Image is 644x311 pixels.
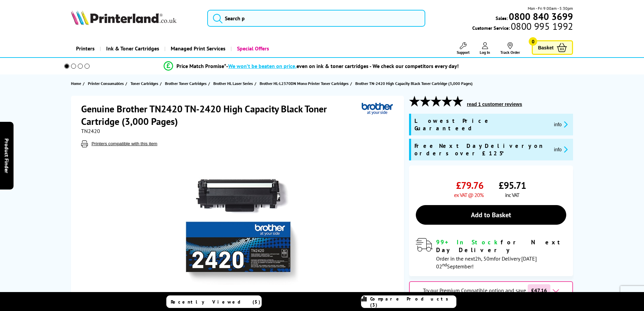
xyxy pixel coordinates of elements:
span: TN2420 [81,128,100,134]
span: Brother HL Laser Series [213,80,253,87]
span: 0 [529,37,537,46]
span: Brother TN-2420 High Capacity Black Toner Cartridge (3,000 Pages) [355,81,473,86]
a: Support [457,42,470,55]
button: read 1 customer reviews [465,101,524,107]
div: - even on ink & toner cartridges - We check our competitors every day! [226,63,459,69]
span: inc VAT [505,192,519,198]
button: promo-description [552,120,570,128]
a: Special Offers [231,40,274,57]
span: We won’t be beaten on price, [228,63,296,69]
div: modal_delivery [416,238,566,269]
h1: Genuine Brother TN2420 TN-2420 High Capacity Black Toner Cartridge (3,000 Pages) [81,103,362,128]
span: Free Next Day Delivery on orders over £125* [414,142,549,157]
img: Printerland Logo [71,10,176,25]
a: Compare Products (3) [361,295,456,308]
span: Mon - Fri 9:00am - 5:30pm [528,5,573,12]
sup: nd [442,262,447,268]
input: Search p [207,10,425,27]
span: Product Finder [3,138,10,173]
a: Brother Toner Cartridges [165,80,208,87]
span: Toner Cartridges [130,80,158,87]
span: Support [457,50,470,55]
a: Toner Cartridges [130,80,160,87]
a: Track Order [500,42,520,55]
span: £47.16 [528,284,550,296]
span: 2h, 50m [475,255,494,262]
span: 99+ In Stock [436,238,501,246]
span: Recently Viewed (5) [171,299,261,305]
span: Basket [538,43,553,52]
span: Brother Toner Cartridges [165,80,207,87]
span: £79.76 [456,179,483,192]
a: Recently Viewed (5) [166,295,262,308]
span: Sales: [496,15,508,21]
a: Basket 0 [532,40,573,55]
li: modal_Promise [55,60,568,72]
a: Brother HL-L2370DN Mono Printer Toner Cartridges [260,80,350,87]
button: promo-description [552,146,570,153]
span: Order in the next for Delivery [DATE] 02 September! [436,255,537,270]
a: Home [71,80,83,87]
button: Printers compatible with this item [90,141,160,147]
a: Log In [480,42,490,55]
img: Brother [362,103,393,115]
span: Lowest Price Guaranteed [414,117,549,132]
a: Brother HL Laser Series [213,80,255,87]
a: Printerland Logo [71,10,199,26]
span: Printer Consumables [88,80,124,87]
a: Add to Basket [416,205,566,225]
span: 0800 995 1992 [510,23,573,29]
span: Log In [480,50,490,55]
a: Ink & Toner Cartridges [100,40,164,57]
b: 0800 840 3699 [509,10,573,23]
span: Ink & Toner Cartridges [106,40,159,57]
a: 0800 840 3699 [508,13,573,20]
a: Managed Print Services [164,40,231,57]
a: Printers [71,40,100,57]
span: Try our Premium Compatible option and save [423,287,526,294]
span: Price Match Promise* [176,63,226,69]
span: Customer Service: [472,23,573,31]
img: Brother TN2420 TN-2420 High Capacity Black Toner Cartridge (3,000 Pages) [172,161,305,293]
span: Brother HL-L2370DN Mono Printer Toner Cartridges [260,80,349,87]
span: Compare Products (3) [370,296,456,308]
div: for Next Day Delivery [436,238,566,254]
span: Home [71,80,81,87]
a: Printer Consumables [88,80,125,87]
span: ex VAT @ 20% [454,192,483,198]
span: £95.71 [499,179,526,192]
